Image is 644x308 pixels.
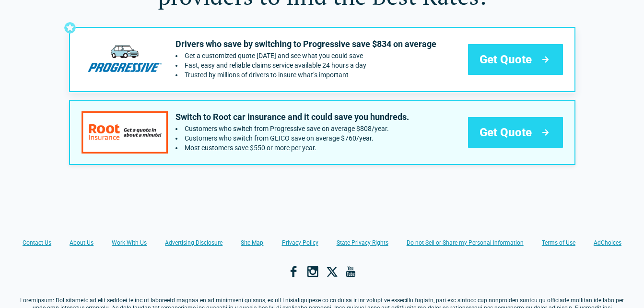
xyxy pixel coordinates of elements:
a: Advertising Disclosure [165,239,222,247]
a: Terms of Use [542,239,575,247]
span: Get Quote [480,125,532,140]
a: root's logoSwitch to Root car insurance and it could save you hundreds.Customers who switch from ... [69,100,575,165]
li: Customers who switch from GEICO save on average $760/year. [176,134,409,142]
a: State Privacy Rights [337,239,388,247]
p: Drivers who save by switching to Progressive save $834 on average [176,38,436,50]
li: Trusted by millions of drivers to insure what’s important [176,71,436,79]
a: About Us [70,239,94,247]
p: Switch to Root car insurance and it could save you hundreds. [176,111,409,123]
a: Facebook [288,266,299,277]
a: AdChoices [594,239,621,247]
span: Get Quote [480,52,532,67]
a: X [326,266,338,277]
a: Do not Sell or Share my Personal Information [407,239,524,247]
a: Site Map [241,239,263,247]
img: progressive's logo [82,38,168,80]
li: Most customers save $550 or more per year. [176,144,409,152]
li: Fast, easy and reliable claims service available 24 hours a day [176,61,436,69]
img: root's logo [82,111,168,153]
a: Contact Us [23,239,51,247]
a: Instagram [307,266,318,277]
a: Work With Us [112,239,147,247]
a: progressive's logoDrivers who save by switching to Progressive save $834 on averageGet a customiz... [69,27,575,92]
li: Customers who switch from Progressive save on average $808/year. [176,125,409,132]
a: Privacy Policy [282,239,318,247]
li: Get a customized quote today and see what you could save [176,52,436,59]
a: YouTube [345,266,357,277]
